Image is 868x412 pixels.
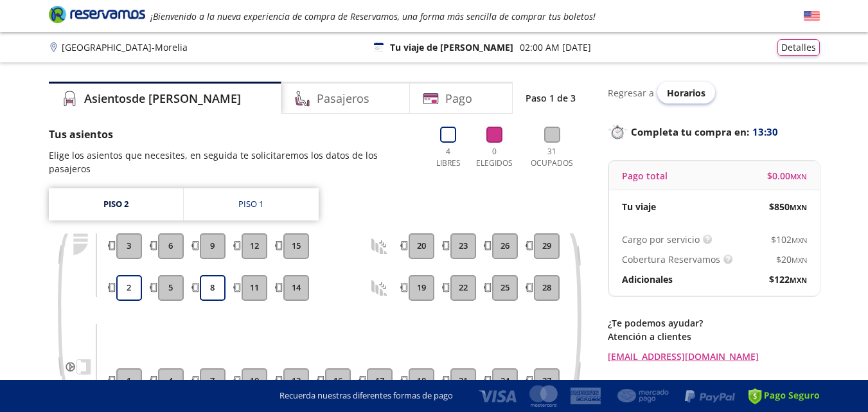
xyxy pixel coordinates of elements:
[150,10,596,22] em: ¡Bienvenido a la nueva experiencia de compra de Reservamos, una forma más sencilla de comprar tus...
[367,368,393,394] button: 17
[200,368,226,394] button: 7
[667,87,705,99] span: Horarios
[608,316,820,330] p: ¿Te podemos ayudar?
[492,233,518,259] button: 26
[450,233,476,259] button: 23
[279,390,453,402] p: Recuerda nuestras diferentes formas de pago
[433,146,464,169] p: 4 Libres
[790,172,807,181] small: MXN
[790,275,807,285] small: MXN
[792,255,807,265] small: MXN
[473,146,516,169] p: 0 Elegidos
[84,90,241,107] h4: Asientos de [PERSON_NAME]
[242,275,267,301] button: 11
[608,123,820,141] p: Completa tu compra en :
[492,275,518,301] button: 25
[116,233,142,259] button: 3
[622,169,668,183] p: Pago total
[325,368,351,394] button: 16
[409,368,434,394] button: 18
[317,90,369,107] h4: Pasajeros
[608,82,820,103] div: Regresar a ver horarios
[242,368,267,394] button: 10
[622,253,720,266] p: Cobertura Reservamos
[283,368,309,394] button: 13
[622,273,673,286] p: Adicionales
[534,368,560,394] button: 27
[49,188,183,220] a: Piso 2
[526,91,576,105] p: Paso 1 de 3
[622,233,700,246] p: Cargo por servicio
[752,125,778,139] span: 13:30
[49,148,420,175] p: Elige los asientos que necesites, en seguida te solicitaremos los datos de los pasajeros
[116,275,142,301] button: 2
[534,233,560,259] button: 29
[445,90,472,107] h4: Pago
[608,330,820,343] p: Atención a clientes
[769,200,807,213] span: $ 850
[49,4,145,24] i: Brand Logo
[804,8,820,24] button: English
[238,198,263,211] div: Piso 1
[790,202,807,212] small: MXN
[62,40,188,54] p: [GEOGRAPHIC_DATA] - Morelia
[608,350,820,363] a: [EMAIL_ADDRESS][DOMAIN_NAME]
[283,233,309,259] button: 15
[526,146,579,169] p: 31 Ocupados
[184,188,319,220] a: Piso 1
[242,233,267,259] button: 12
[158,368,184,394] button: 4
[769,273,807,286] span: $ 122
[409,275,434,301] button: 19
[492,368,518,394] button: 24
[409,233,434,259] button: 20
[283,275,309,301] button: 14
[520,40,591,54] p: 02:00 AM [DATE]
[792,235,807,245] small: MXN
[200,275,226,301] button: 8
[49,127,420,142] p: Tus asientos
[767,169,807,183] span: $ 0.00
[49,4,145,28] a: Brand Logo
[390,40,513,54] p: Tu viaje de [PERSON_NAME]
[158,275,184,301] button: 5
[777,39,820,56] button: Detalles
[771,233,807,246] span: $ 102
[116,368,142,394] button: 1
[534,275,560,301] button: 28
[158,233,184,259] button: 6
[450,368,476,394] button: 21
[450,275,476,301] button: 22
[622,200,656,213] p: Tu viaje
[200,233,226,259] button: 9
[776,253,807,266] span: $ 20
[608,86,654,100] p: Regresar a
